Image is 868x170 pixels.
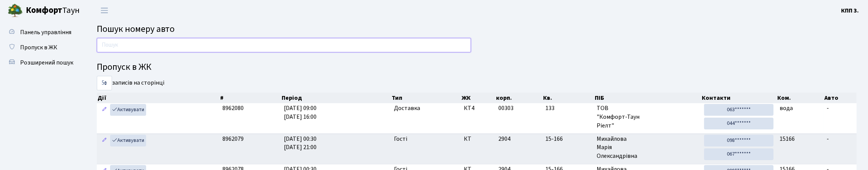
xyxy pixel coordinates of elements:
span: ТОВ "Комфорт-Таун Ріелт" [597,104,698,130]
th: # [219,93,280,103]
a: КПП 3. [841,6,859,15]
span: 2904 [498,135,510,143]
span: Пропуск в ЖК [20,43,57,52]
span: Розширений пошук [20,58,73,67]
span: 00303 [498,104,514,112]
a: Активувати [110,104,146,116]
a: Розширений пошук [4,55,80,70]
th: корп. [495,93,542,103]
span: Пошук номеру авто [97,22,175,36]
th: ПІБ [594,93,701,103]
span: - [827,135,829,143]
th: Період [281,93,391,103]
h4: Пропуск в ЖК [97,62,857,73]
span: КТ [464,135,492,143]
b: КПП 3. [841,6,859,15]
th: Тип [391,93,461,103]
a: Пропуск в ЖК [4,40,80,55]
span: Гості [394,135,407,143]
span: Панель управління [20,28,71,36]
a: Активувати [110,135,146,146]
span: [DATE] 09:00 [DATE] 16:00 [284,104,317,121]
span: Доставка [394,104,420,113]
th: Авто [824,93,857,103]
span: Михайлова Марія Олександрівна [597,135,698,161]
span: Таун [26,4,80,17]
th: Дії [97,93,219,103]
th: ЖК [461,93,495,103]
img: logo.png [8,3,23,18]
th: Кв. [542,93,594,103]
label: записів на сторінці [97,76,164,90]
span: 8962079 [222,135,244,143]
select: записів на сторінці [97,76,112,90]
span: 15-166 [545,135,591,143]
b: Комфорт [26,4,62,16]
span: 8962080 [222,104,244,112]
button: Переключити навігацію [95,4,114,17]
input: Пошук [97,38,471,52]
a: Редагувати [100,135,109,146]
th: Контакти [701,93,777,103]
a: Панель управління [4,25,80,40]
span: вода [780,104,793,112]
span: 133 [545,104,591,113]
a: Редагувати [100,104,109,116]
span: 15166 [780,135,795,143]
th: Ком. [777,93,824,103]
span: КТ4 [464,104,492,113]
span: - [827,104,829,112]
span: [DATE] 00:30 [DATE] 21:00 [284,135,317,152]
